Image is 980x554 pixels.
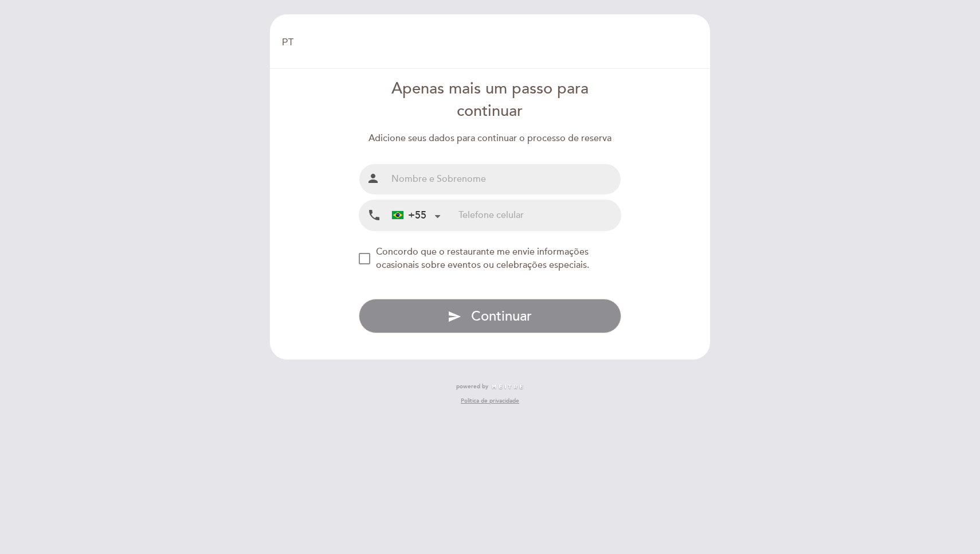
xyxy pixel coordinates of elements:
[458,200,621,231] input: Telefone celular
[359,299,622,333] button: send Continuar
[376,246,589,271] span: Concordo que o restaurante me envie informações ocasionais sobre eventos ou celebrações especiais.
[461,397,519,405] a: Política de privacidade
[359,245,622,272] md-checkbox: NEW_MODAL_AGREE_RESTAURANT_SEND_OCCASIONAL_INFO
[456,383,488,391] span: powered by
[471,308,532,325] span: Continuar
[448,310,461,323] i: send
[387,164,621,194] input: Nombre e Sobrenome
[367,208,381,223] i: local_phone
[456,383,524,391] a: powered by
[359,78,622,123] div: Apenas mais um passo para continuar
[491,384,524,390] img: MEITRE
[366,171,380,185] i: person
[387,201,445,230] div: Brazil (Brasil): +55
[359,132,622,145] div: Adicione seus dados para continuar o processo de reserva
[392,208,426,223] div: +55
